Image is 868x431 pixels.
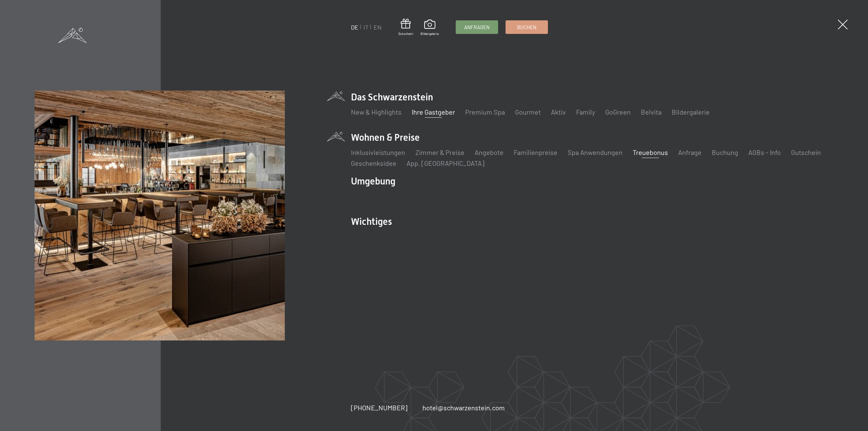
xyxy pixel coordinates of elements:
a: Spa Anwendungen [568,148,623,156]
a: AGBs - Info [748,148,781,156]
a: Bildergalerie [420,20,439,36]
a: GoGreen [605,108,631,116]
a: Inklusivleistungen [351,148,405,156]
a: Buchen [506,21,548,34]
a: Bildergalerie [672,108,710,116]
a: Anfrage [678,148,702,156]
a: EN [374,23,381,31]
a: Anfragen [456,21,498,34]
a: Gutschein [791,148,821,156]
a: Family [576,108,595,116]
span: Bildergalerie [420,31,439,36]
a: IT [363,23,369,31]
a: Treuebonus [633,148,668,156]
a: [PHONE_NUMBER] [351,403,408,412]
span: [PHONE_NUMBER] [351,404,408,412]
span: Gutschein [398,31,413,36]
a: Geschenksidee [351,159,396,167]
a: Zimmer & Preise [415,148,465,156]
a: Aktiv [551,108,566,116]
a: DE [351,23,358,31]
a: Angebote [475,148,504,156]
a: Familienpreise [514,148,557,156]
a: Buchung [712,148,738,156]
a: Gutschein [398,19,413,36]
a: App. [GEOGRAPHIC_DATA] [407,159,485,167]
span: Anfragen [464,24,490,31]
a: New & Highlights [351,108,401,116]
a: hotel@schwarzenstein.com [422,403,505,412]
img: Treuebonus [35,91,284,340]
a: Gourmet [515,108,541,116]
a: Belvita [641,108,662,116]
a: Ihre Gastgeber [412,108,455,116]
span: Buchen [517,24,536,31]
a: Premium Spa [465,108,505,116]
